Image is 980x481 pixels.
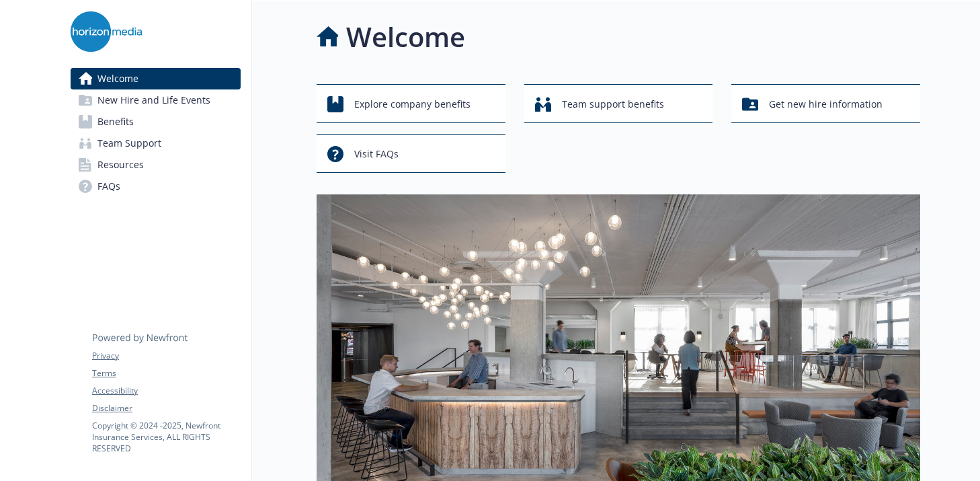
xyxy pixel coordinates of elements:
a: Accessibility [92,385,240,397]
a: Welcome [71,68,241,89]
span: Team support benefits [562,91,664,117]
span: Welcome [97,68,138,89]
a: Team Support [71,133,241,154]
span: Get new hire information [769,91,883,117]
a: Terms [92,367,240,379]
button: Team support benefits [524,84,713,123]
button: Get new hire information [731,84,920,123]
button: Explore company benefits [317,84,505,123]
span: Team Support [97,133,161,154]
a: Benefits [71,111,241,133]
h1: Welcome [346,17,465,57]
a: FAQs [71,176,241,197]
a: Disclaimer [92,402,240,414]
span: Explore company benefits [354,91,471,117]
a: Privacy [92,350,240,362]
a: New Hire and Life Events [71,89,241,111]
span: Resources [97,154,144,176]
span: Benefits [97,111,134,133]
a: Resources [71,154,241,176]
span: New Hire and Life Events [97,89,210,111]
span: FAQs [97,176,120,197]
p: Copyright © 2024 - 2025 , Newfront Insurance Services, ALL RIGHTS RESERVED [92,420,240,454]
button: Visit FAQs [317,134,505,173]
span: Visit FAQs [354,141,399,167]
